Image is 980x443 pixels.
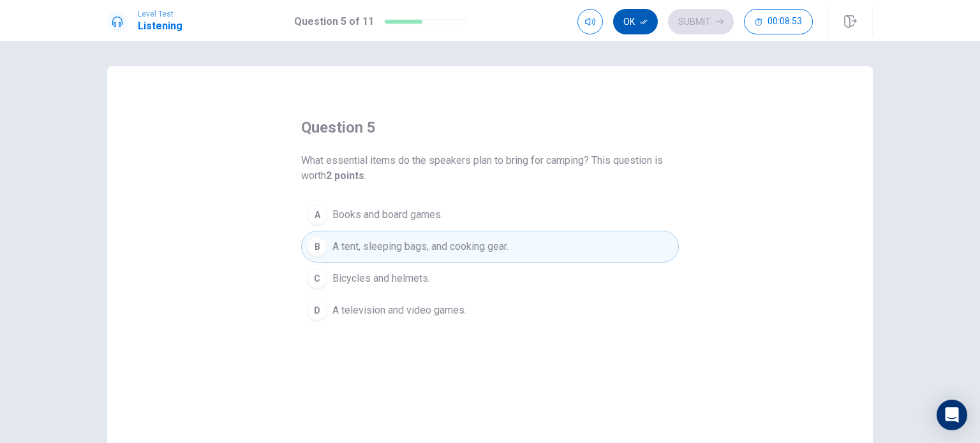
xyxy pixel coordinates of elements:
b: 2 points [326,170,364,182]
button: DA television and video games. [301,294,679,326]
span: Bicycles and helmets. [332,271,430,286]
button: CBicycles and helmets. [301,263,679,294]
div: A [307,205,327,225]
span: 00:08:53 [768,17,802,27]
span: A tent, sleeping bags, and cooking gear. [332,239,509,254]
button: Ok [613,9,658,34]
span: Books and board games. [332,207,443,222]
h4: question 5 [301,117,376,138]
div: Open Intercom Messenger [937,400,967,430]
span: A television and video games. [332,303,466,318]
span: Level Test [138,10,182,18]
h1: Listening [138,18,182,34]
button: BA tent, sleeping bags, and cooking gear. [301,231,679,263]
div: C [307,268,327,289]
button: 00:08:53 [744,9,813,34]
button: ABooks and board games. [301,199,679,231]
div: B [307,236,327,257]
span: What essential items do the speakers plan to bring for camping? This question is worth . [301,153,679,184]
div: D [307,300,327,321]
h1: Question 5 of 11 [294,14,374,29]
